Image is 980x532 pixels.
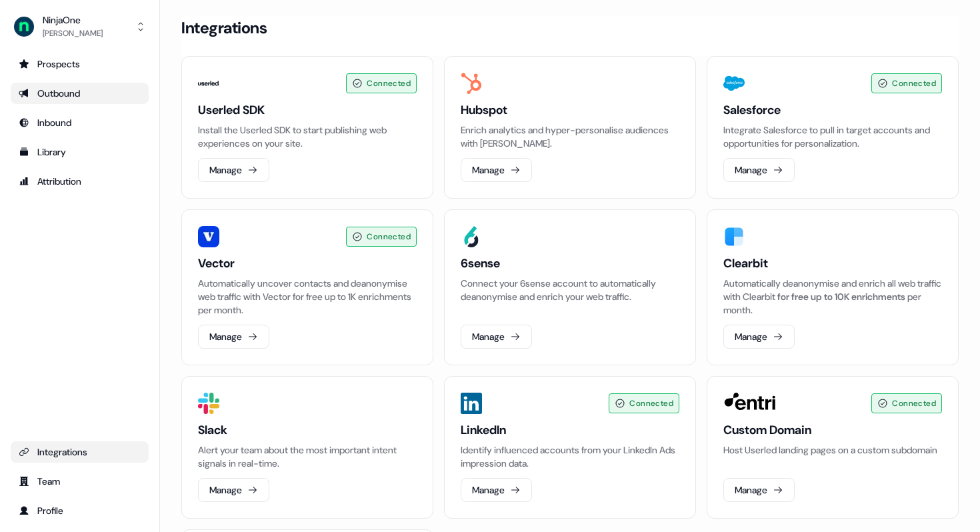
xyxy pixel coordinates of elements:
h3: Custom Domain [723,422,942,438]
span: Connected [367,77,411,90]
p: Identify influenced accounts from your LinkedIn Ads impression data. [461,443,679,470]
p: Alert your team about the most important intent signals in real-time. [198,443,417,470]
div: Library [19,145,141,159]
button: Manage [198,325,269,349]
div: [PERSON_NAME] [43,27,103,40]
h3: LinkedIn [461,422,679,438]
h3: Vector [198,255,417,271]
h3: Userled SDK [198,102,417,118]
span: Connected [892,77,936,90]
div: Outbound [19,87,141,100]
a: Go to outbound experience [11,83,149,104]
h3: Clearbit [723,255,942,271]
div: NinjaOne [43,13,103,27]
a: Go to Inbound [11,112,149,133]
a: Go to profile [11,500,149,521]
a: Go to integrations [11,441,149,463]
h3: Hubspot [461,102,679,118]
p: Install the Userled SDK to start publishing web experiences on your site. [198,123,417,150]
span: Connected [367,230,411,243]
p: Enrich analytics and hyper-personalise audiences with [PERSON_NAME]. [461,123,679,150]
h3: Slack [198,422,417,438]
a: Go to team [11,471,149,492]
span: Connected [892,397,936,410]
div: Team [19,475,141,488]
a: Go to prospects [11,53,149,75]
div: Prospects [19,57,141,71]
span: Connected [629,397,673,410]
button: Manage [461,478,532,502]
h3: 6sense [461,255,679,271]
a: Go to templates [11,141,149,163]
button: Manage [723,325,795,349]
span: for free up to 10K enrichments [777,291,905,303]
h3: Salesforce [723,102,942,118]
a: Go to attribution [11,171,149,192]
div: Integrations [19,445,141,459]
button: Manage [198,158,269,182]
div: Attribution [19,175,141,188]
button: Manage [461,158,532,182]
button: Manage [723,478,795,502]
button: Manage [461,325,532,349]
h3: Integrations [181,18,267,38]
p: Integrate Salesforce to pull in target accounts and opportunities for personalization. [723,123,942,150]
div: Inbound [19,116,141,129]
button: Manage [198,478,269,502]
div: Automatically deanonymise and enrich all web traffic with Clearbit per month. [723,277,942,317]
div: Profile [19,504,141,517]
button: Manage [723,158,795,182]
p: Automatically uncover contacts and deanonymise web traffic with Vector for free up to 1K enrichme... [198,277,417,317]
p: Host Userled landing pages on a custom subdomain [723,443,942,457]
p: Connect your 6sense account to automatically deanonymise and enrich your web traffic. [461,277,679,303]
button: NinjaOne[PERSON_NAME] [11,11,149,43]
img: Vector image [198,226,219,247]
